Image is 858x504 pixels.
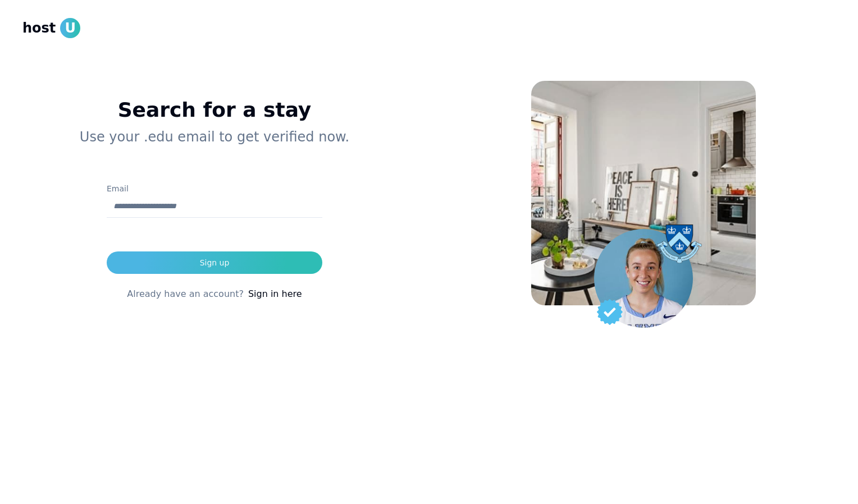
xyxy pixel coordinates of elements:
[107,184,129,193] label: Email
[60,18,80,38] span: U
[40,99,389,121] h1: Search for a stay
[248,287,302,301] a: Sign in here
[22,18,80,38] a: hostU
[200,257,230,268] div: Sign up
[40,128,389,146] p: Use your .edu email to get verified now.
[127,287,244,301] span: Already have an account?
[107,251,322,274] button: Sign up
[594,229,693,328] img: Student
[531,81,756,305] img: House Background
[657,224,702,263] img: Columbia university
[22,19,56,37] span: host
